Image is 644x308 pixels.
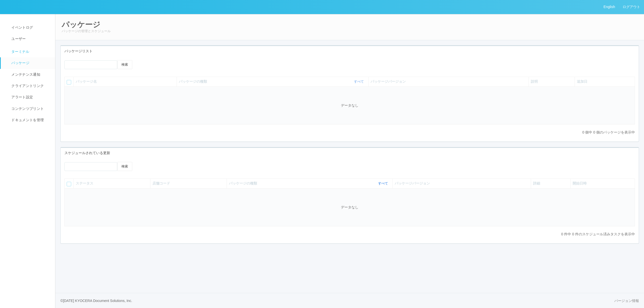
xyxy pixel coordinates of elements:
[117,60,132,69] button: 検索
[10,118,44,122] span: ドキュメントを管理
[179,79,208,84] span: パッケージの種類
[10,107,44,111] span: コンテンツプリント
[10,72,40,76] span: メンテナンス通知
[76,181,93,185] span: ステータス
[76,79,97,83] span: パッケージ名
[531,79,573,84] div: 説明
[117,162,132,171] button: 検索
[353,79,366,84] button: すべて
[614,298,639,303] a: バージョン情報
[561,232,635,237] p: 0 件中 0 件のスケジュール済みタスクを表示中
[10,61,29,65] span: パッケージ
[1,114,60,126] a: ドキュメントを管理
[60,299,132,303] span: © [DATE] KYOCERA Document Solutions, Inc.
[533,181,569,186] div: 詳細
[1,57,60,69] a: パッケージ
[577,79,587,83] span: 追加日
[378,182,389,185] a: すべて
[1,69,60,80] a: メンテナンス通知
[152,181,225,186] div: 店舗コード
[10,95,33,99] span: アラート設定
[582,130,635,135] p: 0 個中 0 個のパッケージを表示中
[371,79,406,83] span: パッケージバージョン
[573,181,587,185] span: 開始日時
[62,29,638,34] p: パッケージの管理とスケジュール
[10,84,44,88] span: クライアントリンク
[377,181,390,186] button: すべて
[1,92,60,103] a: アラート設定
[65,188,635,226] td: データなし
[65,86,635,124] td: データなし
[61,46,639,56] div: パッケージリスト
[10,37,26,41] span: ユーザー
[1,80,60,92] a: クライアントリンク
[1,22,60,33] a: イベントログ
[1,33,60,45] a: ユーザー
[354,80,365,83] a: すべて
[395,181,430,185] span: パッケージバージョン
[10,25,33,29] span: イベントログ
[61,148,639,158] div: スケジュールされている更新
[1,45,60,57] a: ターミナル
[62,20,638,29] h2: パッケージ
[10,50,29,54] span: ターミナル
[229,181,258,186] span: パッケージの種類
[1,103,60,114] a: コンテンツプリント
